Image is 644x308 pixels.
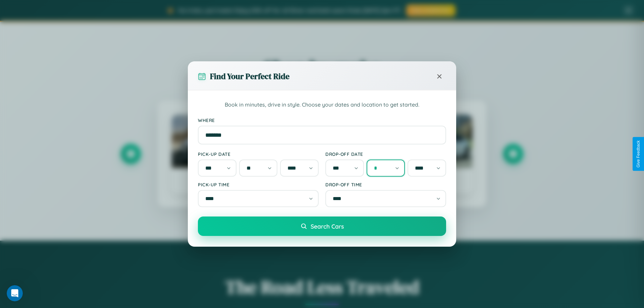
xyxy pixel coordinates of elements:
label: Pick-up Date [198,151,319,157]
span: Search Cars [311,223,344,230]
label: Drop-off Date [325,151,446,157]
label: Where [198,117,446,123]
button: Search Cars [198,217,446,236]
h3: Find Your Perfect Ride [210,71,289,82]
label: Pick-up Time [198,182,319,187]
label: Drop-off Time [325,182,446,187]
p: Book in minutes, drive in style. Choose your dates and location to get started. [198,101,446,109]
